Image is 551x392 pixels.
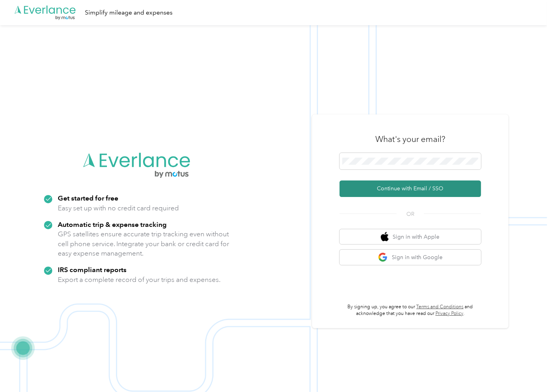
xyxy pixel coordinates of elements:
span: OR [397,210,424,218]
p: By signing up, you agree to our and acknowledge that you have read our . [340,304,481,317]
img: google logo [378,252,388,262]
button: apple logoSign in with Apple [340,229,481,245]
strong: Get started for free [58,194,118,202]
img: apple logo [381,232,389,242]
p: Easy set up with no credit card required [58,203,179,213]
strong: IRS compliant reports [58,265,127,274]
a: Privacy Policy [435,311,463,317]
h3: What's your email? [375,134,445,145]
a: Terms and Conditions [417,304,464,310]
p: Export a complete record of your trips and expenses. [58,275,220,285]
button: google logoSign in with Google [340,250,481,265]
div: Simplify mileage and expenses [85,8,173,18]
button: Continue with Email / SSO [340,180,481,197]
p: GPS satellites ensure accurate trip tracking even without cell phone service. Integrate your bank... [58,229,230,258]
strong: Automatic trip & expense tracking [58,220,167,228]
